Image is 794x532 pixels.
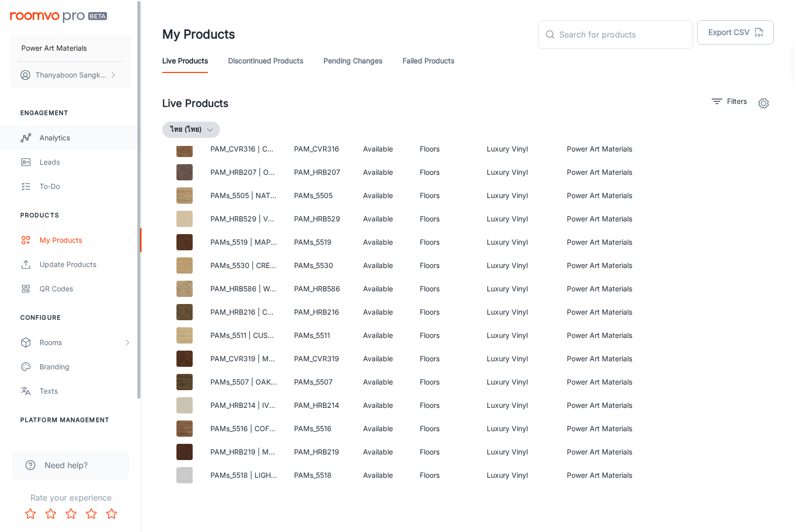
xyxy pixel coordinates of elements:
td: Luxury Vinyl [479,184,559,207]
td: Floors [412,207,479,231]
td: Floors [412,161,479,184]
h2: Live Products [162,96,229,111]
td: Floors [412,440,479,464]
p: PAM_CVR316 | COFFEE WALNUT OAK [210,143,278,155]
td: PAMs_5516 [286,417,355,440]
td: Available [355,184,412,207]
td: Power Art Materials [559,231,642,254]
td: Luxury Vinyl [479,464,559,487]
p: PAMs_5516 | COFFEE WALNUT OAK [210,423,278,434]
td: PAM_HRB214 [286,394,355,417]
p: PAM_HRB216 | COFFEE WALNUT OAK [210,307,278,318]
td: Floors [412,231,479,254]
p: PAM_CVR319 | MAPLE LEAF OAK [210,353,278,364]
td: Available [355,300,412,324]
td: PAM_CVR316 [286,137,355,161]
button: filter [709,93,749,109]
td: Floors [412,370,479,394]
td: Luxury Vinyl [479,347,559,370]
button: Power Art Materials [10,35,131,61]
td: Luxury Vinyl [479,277,559,300]
td: PAM_HRB207 [286,161,355,184]
td: Power Art Materials [559,300,642,324]
p: PAMs_5519 | MAPLE LEAF OAK [210,237,278,248]
td: Luxury Vinyl [479,370,559,394]
td: Luxury Vinyl [479,324,559,347]
div: QR Codes [40,283,131,294]
p: PAMs_5530 | CREAM SWEET OAK [210,260,278,271]
td: Power Art Materials [559,137,642,161]
button: Rate 1 star [20,504,41,524]
td: PAM_HRB529 [286,207,355,231]
td: Floors [412,417,479,440]
td: Available [355,440,412,464]
td: PAMs_5505 [286,184,355,207]
p: PAMs_5507 | OAK IN DARK [210,376,278,388]
td: Luxury Vinyl [479,161,559,184]
span: Need help? [45,459,88,471]
div: To-do [40,181,131,192]
td: PAMs_5511 [286,324,355,347]
h1: My Products [162,25,235,44]
button: Rate 2 star [41,504,61,524]
td: Power Art Materials [559,417,642,440]
td: Floors [412,347,479,370]
button: settings [753,93,774,113]
div: Branding [40,361,131,372]
td: Luxury Vinyl [479,207,559,231]
p: Rate your experience [8,491,133,504]
td: Available [355,161,412,184]
td: Luxury Vinyl [479,417,559,440]
td: Power Art Materials [559,184,642,207]
td: PAMs_5518 [286,464,355,487]
a: Pending Changes [323,49,382,73]
td: Available [355,277,412,300]
p: Power Art Materials [21,43,87,54]
td: PAMs_5507 [286,370,355,394]
td: Luxury Vinyl [479,231,559,254]
td: Available [355,324,412,347]
td: Available [355,254,412,277]
td: Available [355,207,412,231]
td: Power Art Materials [559,254,642,277]
td: Floors [412,300,479,324]
td: Luxury Vinyl [479,254,559,277]
td: Power Art Materials [559,347,642,370]
td: Power Art Materials [559,370,642,394]
div: Leads [40,157,131,168]
td: Available [355,370,412,394]
td: PAMs_5519 [286,231,355,254]
div: My Products [40,235,131,246]
td: Available [355,231,412,254]
td: Available [355,464,412,487]
a: Discontinued Products [228,49,303,73]
td: Power Art Materials [559,161,642,184]
a: Failed Products [403,49,454,73]
td: Luxury Vinyl [479,440,559,464]
p: Filters [727,96,747,107]
td: Luxury Vinyl [479,394,559,417]
p: PAM_HRB529 | VANILLA CREAM WOOD [210,213,278,224]
p: PAM_HRB219 | MAPLE LEAF OAK [210,446,278,458]
img: Roomvo PRO Beta [10,12,107,23]
button: Export CSV [697,20,774,45]
div: Analytics [40,132,131,143]
td: PAMs_5530 [286,254,355,277]
div: Update Products [40,259,131,270]
td: Power Art Materials [559,394,642,417]
button: Rate 3 star [61,504,81,524]
td: Floors [412,464,479,487]
div: Texts [40,386,131,397]
div: Rooms [40,337,123,348]
p: PAM_HRB214 | IVORY CREAM WOOD [210,400,278,411]
button: Rate 4 star [81,504,101,524]
a: Live Products [162,49,208,73]
button: ไทย (ไทย) [162,122,220,138]
input: Search for products [559,20,693,49]
td: Floors [412,324,479,347]
button: Rate 5 star [101,504,122,524]
td: Floors [412,184,479,207]
td: Power Art Materials [559,440,642,464]
td: Floors [412,394,479,417]
td: Floors [412,254,479,277]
